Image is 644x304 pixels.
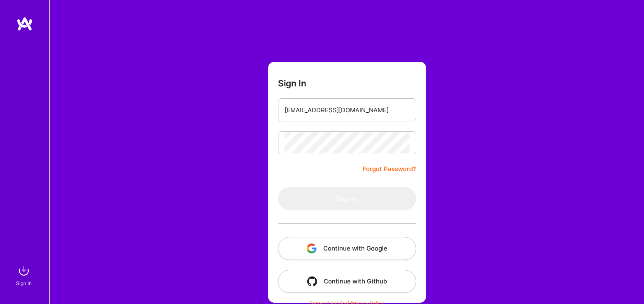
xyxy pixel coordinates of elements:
[363,164,416,174] a: Forgot Password?
[307,244,317,253] img: icon
[16,262,32,279] img: sign in
[278,187,416,210] button: Sign In
[16,279,32,288] div: Sign In
[307,276,317,286] img: icon
[278,78,306,88] h3: Sign In
[16,16,33,31] img: logo
[278,237,416,260] button: Continue with Google
[285,100,410,121] input: Email...
[278,270,416,293] button: Continue with Github
[17,262,32,288] a: sign inSign In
